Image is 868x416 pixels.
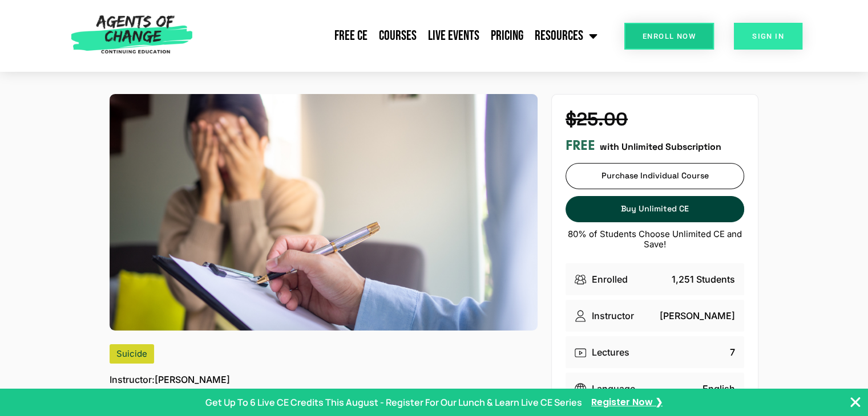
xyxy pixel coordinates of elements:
[205,395,582,409] p: Get Up To 6 Live CE Credits This August - Register For Our Lunch & Learn Live CE Series
[591,396,663,409] a: Register Now ❯
[734,23,802,50] a: SIGN IN
[566,108,744,130] h4: $25.00
[566,196,744,222] a: Buy Unlimited CE
[198,22,603,50] nav: Menu
[566,137,744,154] div: with Unlimited Subscription
[485,22,529,50] a: Pricing
[110,373,155,386] span: Instructor:
[730,345,735,359] p: 7
[703,382,735,395] p: English
[422,22,485,50] a: Live Events
[373,22,422,50] a: Courses
[329,22,373,50] a: Free CE
[643,32,696,40] span: Enroll Now
[591,272,627,286] p: Enrolled
[601,171,708,181] span: Purchase Individual Course
[660,309,735,323] p: [PERSON_NAME]
[849,395,862,409] button: Close Banner
[591,345,629,359] p: Lectures
[624,23,714,50] a: Enroll Now
[672,272,735,286] p: 1,251 Students
[110,94,538,330] img: Innovative Suicide Assessment and Safety Planning (1.5 General CE Credit)
[110,373,230,386] p: [PERSON_NAME]
[110,344,154,364] div: Suicide
[591,382,635,395] p: Language
[566,137,595,154] h3: FREE
[566,163,744,189] a: Purchase Individual Course
[621,204,689,214] span: Buy Unlimited CE
[529,22,603,50] a: Resources
[591,309,633,323] p: Instructor
[752,32,784,40] span: SIGN IN
[566,229,744,250] p: 80% of Students Choose Unlimited CE and Save!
